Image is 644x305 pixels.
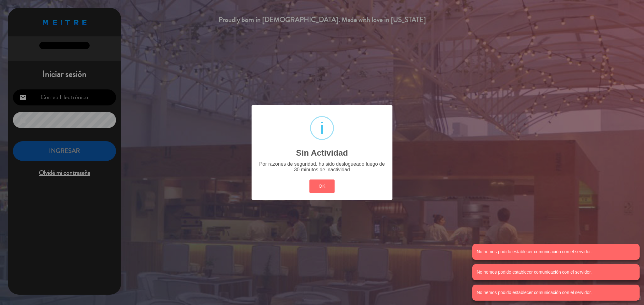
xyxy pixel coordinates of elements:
[320,117,324,139] span: i
[472,264,640,280] notyf-toast: No hemos podido establecer comunicación con el servidor.
[257,161,387,173] div: Por razones de seguridad, ha sido deslogueado luego de 30 minutos de inactividad
[472,244,640,260] notyf-toast: No hemos podido establecer comunicación con el servidor.
[472,285,640,301] notyf-toast: No hemos podido establecer comunicación con el servidor.
[309,179,335,193] button: OK
[296,148,348,158] h2: Sin Actividad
